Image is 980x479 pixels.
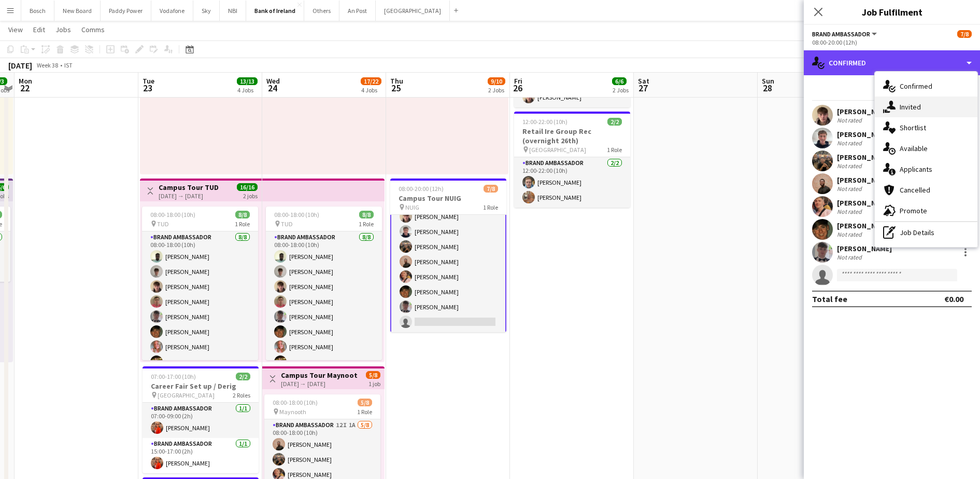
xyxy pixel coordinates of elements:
div: Job Details [875,222,977,243]
button: [GEOGRAPHIC_DATA] [376,1,450,21]
div: [DATE] → [DATE] [281,380,358,388]
div: [PERSON_NAME] [837,107,892,116]
button: Sky [193,1,220,21]
div: 4 Jobs [237,86,257,94]
a: Jobs [51,23,75,36]
span: 6/6 [612,77,627,85]
app-card-role: Brand Ambassador1/115:00-17:00 (2h)[PERSON_NAME] [143,438,259,473]
span: 1 Role [483,203,498,211]
app-card-role: Brand Ambassador1I7/808:00-20:00 (12h)[PERSON_NAME][PERSON_NAME][PERSON_NAME][PERSON_NAME][PERSON... [390,190,506,333]
span: Promote [900,206,927,215]
button: NBI [220,1,246,21]
span: NUIG [405,203,419,211]
button: An Post [339,1,376,21]
span: 1 Role [359,220,374,228]
span: Mon [19,76,32,86]
div: 1 job [368,379,380,388]
span: Edit [33,25,45,34]
span: Thu [390,76,403,86]
app-card-role: Brand Ambassador1/107:00-09:00 (2h)[PERSON_NAME] [143,403,259,438]
div: €0.00 [944,294,963,304]
span: 27 [636,82,649,94]
span: Jobs [55,25,71,34]
button: New Board [54,1,101,21]
div: Not rated [837,208,864,215]
span: 1 Role [235,220,250,228]
div: [PERSON_NAME] [837,221,892,230]
h3: Career Fair Set up / Derig [143,381,259,391]
span: 22 [17,82,32,94]
div: Not rated [837,116,864,124]
span: 9/10 [488,77,505,85]
div: Total fee [812,294,847,304]
h3: Campus Tour TUD [159,183,219,192]
span: Sat [638,76,649,86]
span: 2/2 [607,118,622,126]
button: Paddy Power [101,1,151,21]
div: 2 Jobs [613,86,629,94]
span: Shortlist [900,123,926,132]
h3: Job Fulfilment [804,5,980,19]
span: 07:00-17:00 (10h) [151,373,196,380]
span: 08:00-18:00 (10h) [150,211,195,218]
span: 25 [389,82,403,94]
div: Not rated [837,230,864,238]
app-job-card: 08:00-20:00 (12h)7/8Campus Tour NUIG NUIG1 RoleBrand Ambassador1I7/808:00-20:00 (12h)[PERSON_NAME... [390,179,506,332]
app-card-role: Brand Ambassador8/808:00-18:00 (10h)[PERSON_NAME][PERSON_NAME][PERSON_NAME][PERSON_NAME][PERSON_N... [266,231,382,372]
div: [PERSON_NAME] [837,153,892,162]
span: 5/8 [366,371,380,379]
app-card-role: Brand Ambassador2/212:00-22:00 (10h)[PERSON_NAME][PERSON_NAME] [514,157,630,208]
span: [GEOGRAPHIC_DATA] [158,391,215,399]
app-job-card: 08:00-18:00 (10h)8/8 TUD1 RoleBrand Ambassador8/808:00-18:00 (10h)[PERSON_NAME][PERSON_NAME][PERS... [266,207,382,360]
app-job-card: 08:00-18:00 (10h)8/8 TUD1 RoleBrand Ambassador8/808:00-18:00 (10h)[PERSON_NAME][PERSON_NAME][PERS... [142,207,258,360]
div: [PERSON_NAME] [837,130,892,139]
app-job-card: 07:00-17:00 (10h)2/2Career Fair Set up / Derig [GEOGRAPHIC_DATA]2 RolesBrand Ambassador1/107:00-0... [143,366,259,473]
a: Edit [29,23,49,36]
span: Available [900,144,928,153]
span: 1 Role [607,146,622,154]
a: Comms [77,23,109,36]
div: 2 Jobs [488,86,505,94]
div: Not rated [837,162,864,170]
span: TUD [157,220,169,228]
span: Week 38 [34,61,60,69]
div: [PERSON_NAME] [837,175,892,185]
div: [DATE] → [DATE] [159,192,219,200]
div: Confirmed [804,50,980,75]
h3: Campus Tour Maynooth [281,371,358,380]
span: 28 [760,82,774,94]
span: 1 Role [357,408,372,416]
span: Fri [514,76,522,86]
div: 08:00-20:00 (12h) [812,38,972,46]
span: 2 Roles [233,391,250,399]
span: 08:00-20:00 (12h) [399,185,444,193]
div: [PERSON_NAME] [837,244,892,253]
span: Maynooth [279,408,306,416]
span: 08:00-18:00 (10h) [273,399,318,406]
h3: Campus Tour NUIG [390,194,506,203]
app-card-role: Brand Ambassador8/808:00-18:00 (10h)[PERSON_NAME][PERSON_NAME][PERSON_NAME][PERSON_NAME][PERSON_N... [142,231,258,372]
div: Not rated [837,185,864,193]
span: Confirmed [900,81,932,91]
button: Bank of Ireland [246,1,304,21]
span: 24 [265,82,280,94]
app-job-card: 12:00-22:00 (10h)2/2Retail Ire Group Rec (overnight 26th) [GEOGRAPHIC_DATA]1 RoleBrand Ambassador... [514,112,630,208]
span: 17/22 [361,77,381,85]
span: TUD [281,220,293,228]
div: Not rated [837,253,864,261]
span: 5/8 [358,399,372,406]
span: 13/13 [237,77,258,85]
div: [DATE] [8,60,32,71]
h3: Retail Ire Group Rec (overnight 26th) [514,127,630,145]
span: Applicants [900,165,932,174]
button: Brand Ambassador [812,30,878,38]
span: Invited [900,102,921,112]
button: Vodafone [151,1,193,21]
button: Bosch [21,1,54,21]
span: Sun [762,76,774,86]
div: 4 Jobs [361,86,381,94]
